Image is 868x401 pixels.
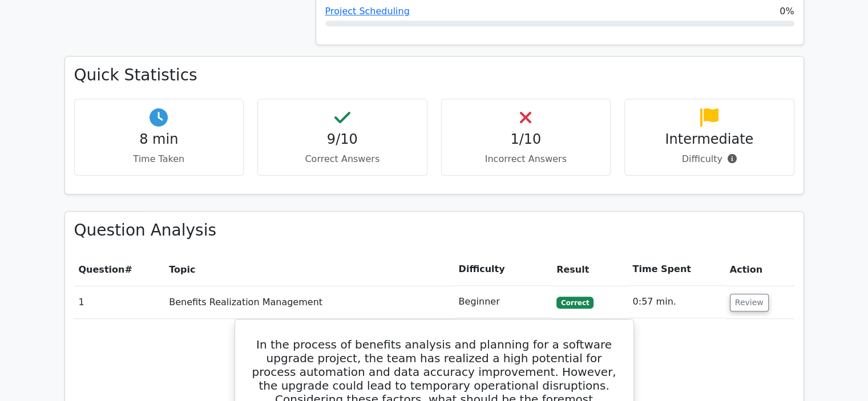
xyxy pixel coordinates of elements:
h4: 9/10 [267,131,418,148]
p: Incorrect Answers [451,152,601,166]
span: Question [79,264,125,275]
th: Topic [164,253,454,286]
span: 0% [780,5,794,18]
td: 1 [74,286,165,318]
h4: 1/10 [451,131,601,148]
th: Time Spent [628,253,725,286]
p: Time Taken [84,152,235,166]
td: 0:57 min. [628,286,725,318]
button: Review [730,294,769,311]
h4: Intermediate [634,131,785,148]
th: Action [725,253,794,286]
th: # [74,253,165,286]
a: Project Scheduling [325,6,410,17]
h3: Quick Statistics [74,66,794,85]
th: Difficulty [454,253,552,286]
p: Correct Answers [267,152,418,166]
td: Benefits Realization Management [164,286,454,318]
p: Difficulty [634,152,785,166]
th: Result [552,253,628,286]
span: Correct [556,297,594,308]
h4: 8 min [84,131,235,148]
td: Beginner [454,286,552,318]
h3: Question Analysis [74,221,794,240]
